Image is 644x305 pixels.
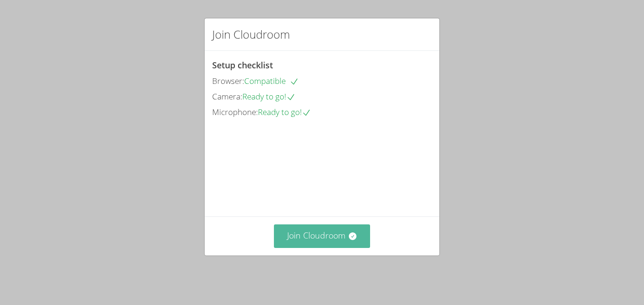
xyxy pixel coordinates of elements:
span: Setup checklist [212,59,273,71]
span: Ready to go! [258,107,311,117]
span: Compatible [244,75,299,86]
button: Join Cloudroom [274,224,371,247]
span: Microphone: [212,107,258,117]
span: Browser: [212,75,244,86]
span: Ready to go! [242,91,296,102]
span: Camera: [212,91,242,102]
h2: Join Cloudroom [212,26,290,43]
